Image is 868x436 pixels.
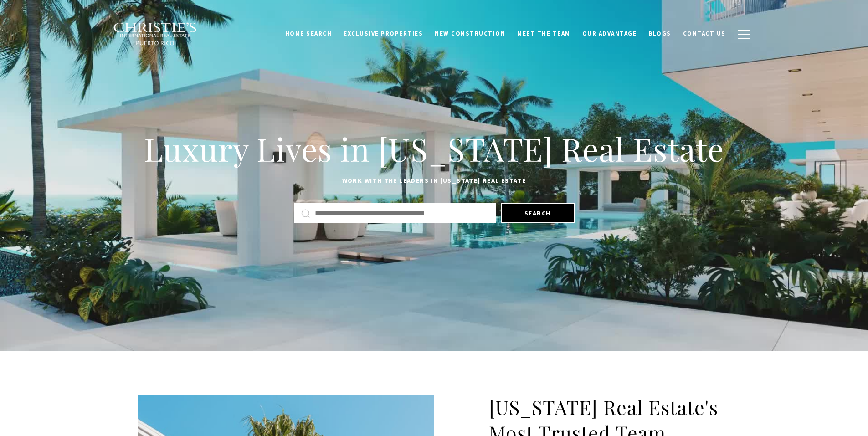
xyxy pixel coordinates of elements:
p: Work with the leaders in [US_STATE] Real Estate [138,175,730,186]
span: New Construction [435,30,505,37]
a: Home Search [279,25,338,42]
span: Contact Us [683,30,726,37]
a: Exclusive Properties [338,25,429,42]
span: Blogs [648,30,671,37]
a: New Construction [429,25,511,42]
span: Our Advantage [582,30,637,37]
img: Christie's International Real Estate black text logo [113,22,198,46]
button: Search [501,203,575,223]
a: Our Advantage [576,25,643,42]
a: Meet the Team [511,25,576,42]
span: Exclusive Properties [344,30,423,37]
h1: Luxury Lives in [US_STATE] Real Estate [138,129,730,169]
a: Blogs [642,25,677,42]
